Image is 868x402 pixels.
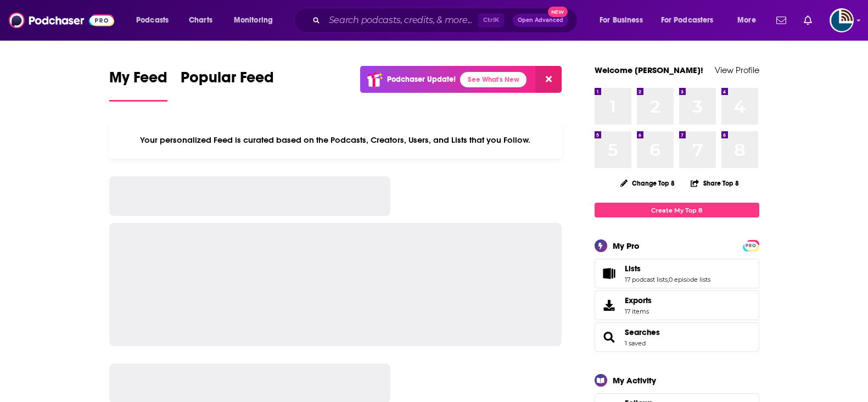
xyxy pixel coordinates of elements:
button: open menu [128,12,183,29]
a: Searches [625,327,660,337]
span: Open Advanced [518,18,563,23]
a: Searches [598,330,620,345]
a: 1 saved [625,339,646,347]
span: Lists [595,259,759,288]
a: See What's New [460,72,527,87]
a: Lists [598,266,620,281]
div: My Pro [613,241,640,251]
span: Searches [595,322,759,352]
button: open menu [226,12,287,29]
button: open menu [730,12,770,29]
div: My Activity [613,375,656,386]
span: New [548,7,568,17]
span: 17 items [625,308,652,315]
button: Share Top 8 [690,172,740,194]
button: Show profile menu [830,8,854,32]
button: Open AdvancedNew [513,14,568,27]
p: Podchaser Update! [387,75,456,84]
span: Exports [625,295,652,305]
a: Show notifications dropdown [799,11,816,30]
a: Lists [625,264,710,273]
button: open menu [592,12,657,29]
a: Create My Top 8 [595,203,759,217]
img: Podchaser - Follow, Share and Rate Podcasts [9,10,114,31]
img: User Profile [830,8,854,32]
a: My Feed [109,68,167,102]
span: Logged in as tdunyak [830,8,854,32]
span: Popular Feed [181,68,274,93]
span: For Business [600,13,643,28]
span: Exports [598,298,620,313]
span: PRO [744,242,758,250]
span: Monitoring [234,13,273,28]
span: , [668,276,669,283]
span: Podcasts [136,13,169,28]
a: 17 podcast lists [625,276,668,283]
span: Ctrl K [478,13,504,27]
a: Show notifications dropdown [772,11,791,30]
span: Lists [625,264,641,273]
a: View Profile [715,65,759,75]
a: Exports [595,291,759,320]
span: My Feed [109,68,167,93]
a: 0 episode lists [669,276,710,283]
span: Charts [189,13,212,28]
div: Search podcasts, credits, & more... [305,8,588,33]
input: Search podcasts, credits, & more... [324,12,478,29]
div: Your personalized Feed is curated based on the Podcasts, Creators, Users, and Lists that you Follow. [109,121,562,159]
a: Charts [182,12,219,29]
button: Change Top 8 [614,176,682,190]
button: open menu [654,12,730,29]
a: PRO [744,241,758,249]
a: Popular Feed [181,68,274,102]
span: For Podcasters [661,13,714,28]
span: More [737,13,756,28]
a: Welcome [PERSON_NAME]! [595,65,703,75]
